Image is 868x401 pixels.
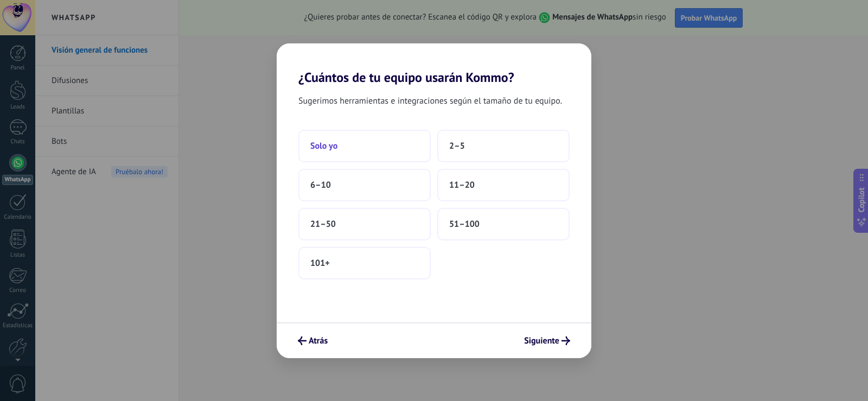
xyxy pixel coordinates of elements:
[449,141,465,151] span: 2–5
[524,337,559,345] span: Siguiente
[449,180,475,190] span: 11–20
[309,337,328,345] span: Atrás
[293,332,333,350] button: Atrás
[310,219,336,230] span: 21–50
[310,141,337,151] span: Solo yo
[298,94,562,108] span: Sugerimos herramientas e integraciones según el tamaño de tu equipo.
[310,258,330,269] span: 101+
[310,180,331,190] span: 6–10
[449,219,480,230] span: 51–100
[437,208,570,240] button: 51–100
[437,130,570,162] button: 2–5
[298,247,431,279] button: 101+
[277,43,591,85] h2: ¿Cuántos de tu equipo usarán Kommo?
[298,130,431,162] button: Solo yo
[519,332,575,350] button: Siguiente
[437,169,570,201] button: 11–20
[298,169,431,201] button: 6–10
[298,208,431,240] button: 21–50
